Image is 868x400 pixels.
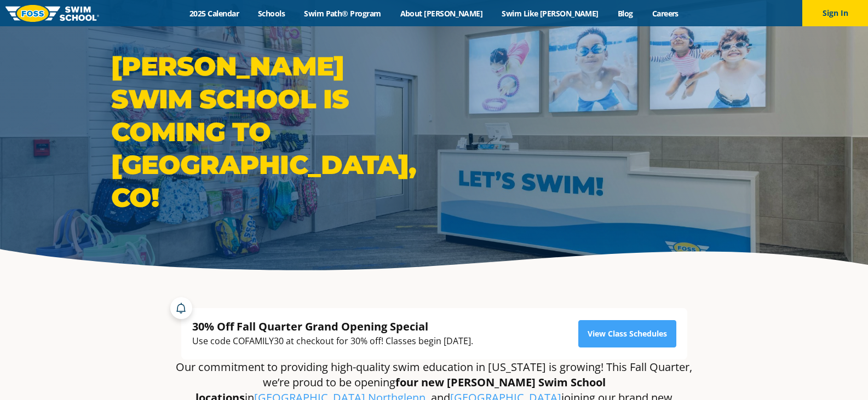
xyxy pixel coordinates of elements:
[390,8,492,19] a: About [PERSON_NAME]
[249,8,295,19] a: Schools
[111,50,429,214] h1: [PERSON_NAME] Swim School is coming to [GEOGRAPHIC_DATA], CO!
[192,334,473,349] div: Use code COFAMILY30 at checkout for 30% off! Classes begin [DATE].
[578,320,676,347] a: View Class Schedules
[192,319,473,334] div: 30% Off Fall Quarter Grand Opening Special
[608,8,642,19] a: Blog
[5,5,99,22] img: FOSS Swim School Logo
[295,8,390,19] a: Swim Path® Program
[180,8,249,19] a: 2025 Calendar
[492,8,608,19] a: Swim Like [PERSON_NAME]
[642,8,688,19] a: Careers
